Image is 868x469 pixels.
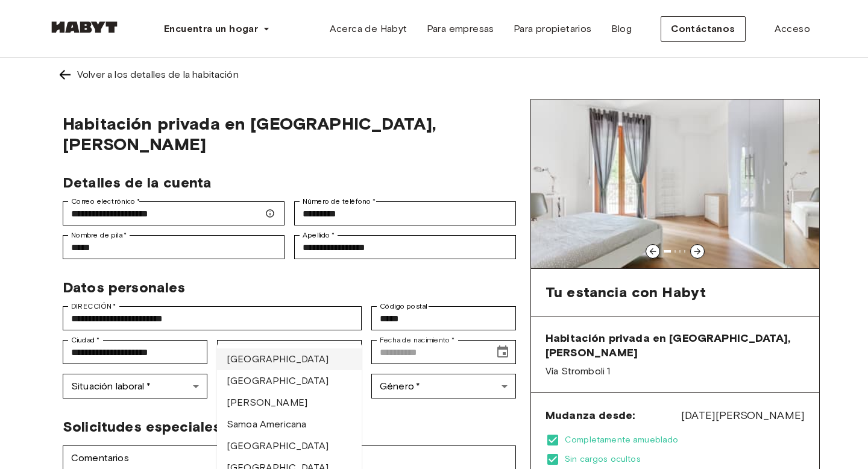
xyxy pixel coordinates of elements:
[661,16,745,42] button: Contáctanos
[63,235,285,259] div: Nombre de pila
[765,17,820,41] a: Acceso
[671,23,735,34] font: Contáctanos
[380,302,427,310] font: Código postal
[227,397,307,408] font: [PERSON_NAME]
[531,99,819,268] img: Imagen de la habitación
[63,113,436,154] font: Habitación privada en [GEOGRAPHIC_DATA], [PERSON_NAME]
[417,17,504,41] a: Para empresas
[71,231,122,239] font: Nombre de pila
[565,454,641,464] font: Sin cargos ocultos
[514,23,592,34] font: Para propietarios
[303,197,371,206] font: Número de teléfono
[63,418,221,435] font: Solicitudes especiales
[611,23,632,34] font: Blog
[504,17,602,41] a: Para propietarios
[546,409,635,422] font: Mudanza desde:
[303,231,330,239] font: Apellido
[164,23,258,34] font: Encuentra un hogar
[320,17,417,41] a: Acerca de Habyt
[681,409,805,422] font: [DATE][PERSON_NAME]
[330,23,407,34] font: Acerca de Habyt
[546,365,610,377] font: Vía Stromboli 1
[546,332,790,359] font: Habitación privada en [GEOGRAPHIC_DATA], [PERSON_NAME]
[265,209,275,218] svg: Asegúrese de que su correo electrónico sea correcto: le enviaremos allí los detalles de su reserva.
[71,336,95,344] font: Ciudad
[63,201,285,225] div: Correo electrónico
[63,340,207,364] div: Ciudad
[77,69,239,80] font: Volver a los detalles de la habitación
[63,279,185,296] font: Datos personales
[154,17,280,41] button: Encuentra un hogar
[227,353,329,365] font: [GEOGRAPHIC_DATA]
[63,306,362,330] div: DIRECCIÓN
[48,21,121,33] img: Habyt
[58,68,72,82] img: Flecha que apunta a la izquierda
[63,174,212,191] font: Detalles de la cuenta
[602,17,642,41] a: Blog
[227,375,329,386] font: [GEOGRAPHIC_DATA]
[775,23,810,34] font: Acceso
[71,302,112,310] font: DIRECCIÓN
[294,235,516,259] div: Apellido
[427,23,494,34] font: Para empresas
[565,435,678,445] font: Completamente amueblado
[71,197,136,206] font: Correo electrónico
[227,440,329,452] font: [GEOGRAPHIC_DATA]
[294,201,516,225] div: Número de teléfono
[227,418,306,430] font: Samoa Americana
[546,283,706,301] font: Tu estancia con Habyt
[371,306,516,330] div: Código postal
[491,340,515,364] button: Elija fecha
[48,58,820,92] a: Flecha que apunta a la izquierdaVolver a los detalles de la habitación
[380,336,450,344] font: Fecha de nacimiento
